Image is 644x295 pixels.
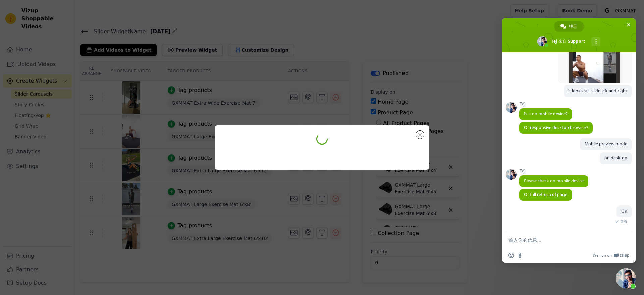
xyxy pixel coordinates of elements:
[593,253,629,258] a: We run onCrisp
[519,102,572,106] span: Tej
[604,155,627,161] span: on desktop
[616,268,636,288] div: 关闭聊天
[517,253,523,258] span: 发送文件
[620,253,629,258] span: Crisp
[585,141,627,147] span: Mobile preview mode
[569,21,577,32] span: 聊天
[621,208,627,214] span: OK
[508,237,614,243] textarea: 输入你的信息…
[416,131,424,139] button: Close modal
[519,169,588,173] span: Tej
[524,178,584,184] span: Please check on mobile device
[620,219,627,224] span: 查看
[524,111,567,117] span: Is it on mobile device?
[593,253,612,258] span: We run on
[524,125,588,130] span: Or responsive desktop browser?
[625,21,632,28] span: 关闭聊天
[568,88,627,94] span: it looks still slide left and right
[508,253,514,258] span: 插入表情符号
[524,192,567,197] span: Or full refresh of page
[554,21,584,32] div: 聊天
[591,37,600,46] div: 更多频道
